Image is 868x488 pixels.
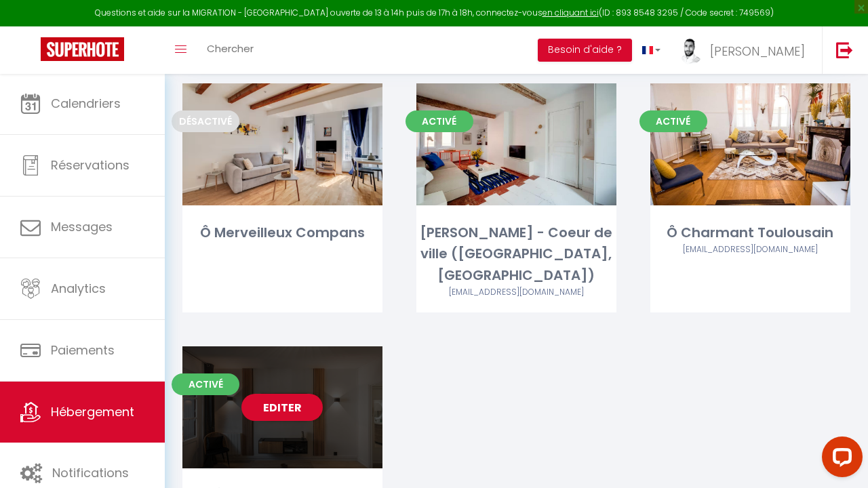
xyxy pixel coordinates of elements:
[197,26,264,74] a: Chercher
[681,39,701,65] img: ...
[51,280,106,297] span: Analytics
[182,222,382,243] div: Ô Merveilleux Compans
[811,431,868,488] iframe: LiveChat chat widget
[241,394,323,421] a: Editer
[172,110,239,132] span: Désactivé
[51,157,130,174] span: Réservations
[836,41,853,58] img: logout
[51,95,121,112] span: Calendriers
[241,131,323,158] a: Editer
[416,222,616,286] div: [PERSON_NAME] - Coeur de ville ([GEOGRAPHIC_DATA], [GEOGRAPHIC_DATA])
[172,373,239,395] span: Activé
[671,26,822,74] a: ... [PERSON_NAME]
[538,39,632,62] button: Besoin d'aide ?
[51,342,115,359] span: Paiements
[475,131,557,158] a: Editer
[41,37,124,61] img: Super Booking
[542,7,599,18] a: en cliquant ici
[52,464,129,481] span: Notifications
[416,286,616,299] div: Airbnb
[709,131,791,158] a: Editer
[51,218,113,235] span: Messages
[639,110,707,132] span: Activé
[207,41,254,56] span: Chercher
[650,243,850,256] div: Airbnb
[710,43,805,60] span: [PERSON_NAME]
[650,222,850,243] div: Ô Charmant Toulousain
[406,110,473,132] span: Activé
[51,403,134,420] span: Hébergement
